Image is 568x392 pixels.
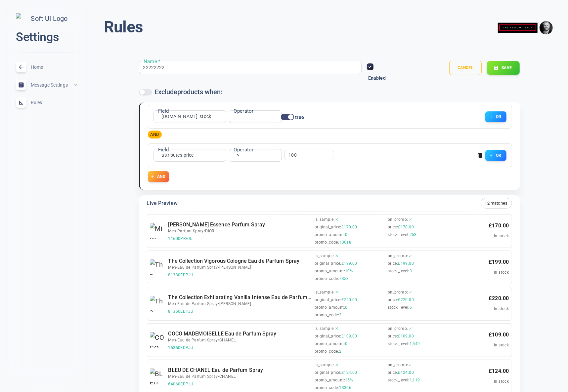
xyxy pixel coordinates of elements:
[168,309,312,314] span: 81360EDPJU
[398,370,414,375] span: £124.00
[148,131,162,138] span: AND
[16,29,77,45] h2: Settings
[5,58,88,76] a: Home
[388,290,408,295] span: on_promo :
[155,88,223,97] h5: Exclude products when:
[315,305,345,310] span: promo_amount :
[150,332,166,348] img: COCO MADEMOISELLE Eau de Parfum Spray
[485,111,506,122] button: OR
[168,366,312,374] h6: BLEU DE CHANEL Eau de Parfum Spray
[315,232,345,237] span: promo_amount :
[168,273,312,278] span: 81330EDPJU
[345,269,353,274] span: 10%
[489,221,509,230] p: £ 170.00
[388,297,398,302] span: price :
[341,225,357,230] span: £170.00
[498,18,538,38] img: theperfumeshop
[315,261,341,266] span: original_price :
[341,370,357,375] span: £124.00
[16,13,77,24] img: Soft UI Logo
[489,294,509,303] p: £ 220.00
[315,334,341,339] span: original_price :
[158,107,169,115] label: Field
[494,343,509,347] span: In stock
[168,293,312,302] h6: The Collection Exhilarating Vanilla Intense Eau de Parfum Spray
[339,276,349,281] span: 7353
[489,331,509,339] p: £ 109.00
[315,326,335,331] span: is_sample :
[494,234,509,238] span: In stock
[345,378,353,383] span: 15%
[487,61,520,75] button: Save
[339,240,351,245] span: 13618
[388,363,408,368] span: on_promo :
[73,82,78,88] span: expand_less
[410,378,420,383] span: 1,119
[168,229,312,234] span: Men-Parfum Spray • DIOR
[341,261,357,266] span: £199.00
[481,200,512,207] span: 12 matches
[315,341,345,346] span: promo_amount :
[233,152,243,159] div: >
[315,370,341,375] span: original_price :
[341,334,357,339] span: £109.00
[150,259,166,275] img: The Collection Vigorous Cologne Eau de Parfum Spray
[168,257,312,265] h6: The Collection Vigorous Cologne Eau de Parfum Spray
[398,334,414,339] span: £109.00
[158,152,198,159] div: attributes.price
[168,374,312,379] span: Men-Eau de Parfum Spray • CHANEL
[494,270,509,275] span: In stock
[158,113,215,120] div: [DOMAIN_NAME]_stock
[315,290,335,295] span: is_sample :
[233,113,244,120] div: =
[234,107,253,115] label: Operator
[150,369,166,384] img: BLEU DE CHANEL Eau de Parfum Spray
[168,345,312,350] span: 15350EDPJU
[315,269,345,274] span: promo_amount :
[147,199,178,208] h6: Live Preview
[410,232,417,237] span: 253
[168,382,312,387] span: 64060EDPJU
[388,225,398,230] span: price :
[388,254,408,258] span: on_promo :
[410,341,420,346] span: 1,549
[315,240,339,245] span: promo_code :
[398,297,414,302] span: £220.00
[234,146,253,153] label: Operator
[5,94,88,111] a: Rules
[315,254,335,258] span: is_sample :
[398,225,414,230] span: £170.00
[315,217,335,222] span: is_sample :
[398,261,414,266] span: £199.00
[315,225,341,230] span: original_price :
[104,17,143,37] h1: Rules
[339,385,351,390] span: 13366
[168,265,312,270] span: Men-Eau de Parfum Spray • [PERSON_NAME]
[388,305,410,310] span: stock_level :
[540,21,553,34] img: e9922e3fc00dd5316fa4c56e6d75935f
[388,269,410,274] span: stock_level :
[168,220,312,229] h6: [PERSON_NAME] Essence Parfum Spray
[315,378,345,383] span: promo_amount :
[315,276,339,281] span: promo_code :
[388,341,410,346] span: stock_level :
[388,378,410,383] span: stock_level :
[315,363,335,368] span: is_sample :
[144,58,160,65] label: Name
[388,217,408,222] span: on_promo :
[388,232,410,237] span: stock_level :
[485,150,506,161] button: OR
[315,385,339,390] span: promo_code :
[150,296,166,312] img: The Collection Exhilarating Vanilla Intense Eau de Parfum Spray
[158,146,169,153] label: Field
[489,258,509,266] p: £ 199.00
[148,171,169,182] button: AND
[168,236,312,241] span: 11600PRFJU
[168,330,312,338] h6: COCO MADEMOISELLE Eau de Parfum Spray
[368,76,386,80] span: Enabled
[168,338,312,343] span: Men-Eau de Parfum Spray • CHANEL
[341,297,357,302] span: £220.00
[388,326,408,331] span: on_promo :
[410,269,412,274] span: 3
[345,232,347,237] span: 0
